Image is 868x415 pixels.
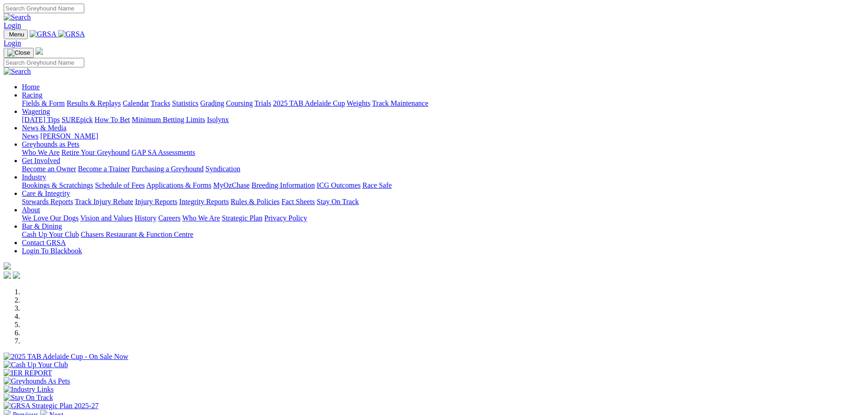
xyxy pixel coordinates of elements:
a: Stay On Track [317,198,359,205]
a: Get Involved [22,157,60,164]
a: Login [4,21,21,29]
a: SUREpick [62,116,92,123]
img: IER REPORT [4,369,52,377]
a: Retire Your Greyhound [62,149,130,156]
a: 2025 TAB Adelaide Cup [273,99,345,107]
a: About [22,206,40,214]
a: Industry [22,173,46,181]
a: Statistics [172,99,199,107]
a: Track Injury Rebate [75,198,133,205]
a: Stewards Reports [22,198,73,205]
a: Results & Replays [67,99,121,107]
a: Greyhounds as Pets [22,140,79,148]
a: Cash Up Your Club [22,231,79,238]
a: Minimum Betting Limits [132,116,205,123]
img: Industry Links [4,385,54,394]
a: Integrity Reports [179,198,229,205]
span: Menu [9,31,24,38]
img: logo-grsa-white.png [36,47,43,55]
img: Cash Up Your Club [4,361,68,369]
a: Weights [347,99,370,107]
img: Greyhounds As Pets [4,377,70,385]
img: GRSA Strategic Plan 2025-27 [4,402,98,410]
a: Syndication [205,165,240,173]
a: Chasers Restaurant & Function Centre [81,231,193,238]
img: twitter.svg [13,272,20,279]
a: MyOzChase [213,181,250,189]
img: Search [4,13,31,21]
a: Purchasing a Greyhound [132,165,204,173]
button: Toggle navigation [4,30,28,39]
a: Trials [254,99,271,107]
a: Login To Blackbook [22,247,82,255]
a: Isolynx [207,116,229,123]
a: Fact Sheets [282,198,315,205]
a: Bookings & Scratchings [22,181,93,189]
img: GRSA [30,30,56,38]
a: Breeding Information [252,181,315,189]
div: Wagering [22,116,864,124]
a: Who We Are [22,149,60,156]
a: Vision and Values [80,214,133,222]
div: News & Media [22,132,864,140]
input: Search [4,4,84,13]
a: Home [22,83,40,91]
a: Coursing [226,99,253,107]
img: facebook.svg [4,272,11,279]
a: Bar & Dining [22,222,62,230]
img: Stay On Track [4,394,53,402]
img: 2025 TAB Adelaide Cup - On Sale Now [4,353,128,361]
a: Wagering [22,108,50,115]
a: News & Media [22,124,67,132]
a: Login [4,39,21,47]
img: Close [7,49,30,56]
a: Injury Reports [135,198,177,205]
img: Search [4,67,31,76]
div: Racing [22,99,864,108]
a: GAP SA Assessments [132,149,195,156]
a: Privacy Policy [264,214,307,222]
div: About [22,214,864,222]
a: Become an Owner [22,165,76,173]
button: Toggle navigation [4,48,34,58]
a: [DATE] Tips [22,116,60,123]
a: Racing [22,91,42,99]
a: Who We Are [182,214,220,222]
img: GRSA [58,30,85,38]
a: Grading [200,99,224,107]
a: Applications & Forms [146,181,211,189]
a: How To Bet [95,116,130,123]
div: Greyhounds as Pets [22,149,864,157]
div: Industry [22,181,864,190]
a: News [22,132,38,140]
input: Search [4,58,84,67]
a: History [134,214,156,222]
a: Care & Integrity [22,190,70,197]
a: Schedule of Fees [95,181,144,189]
a: Tracks [151,99,170,107]
a: Race Safe [362,181,391,189]
a: Strategic Plan [222,214,262,222]
a: Fields & Form [22,99,65,107]
a: We Love Our Dogs [22,214,78,222]
a: [PERSON_NAME] [40,132,98,140]
a: Careers [158,214,180,222]
a: Track Maintenance [372,99,428,107]
a: ICG Outcomes [317,181,360,189]
a: Calendar [123,99,149,107]
a: Contact GRSA [22,239,66,246]
div: Care & Integrity [22,198,864,206]
a: Become a Trainer [78,165,130,173]
a: Rules & Policies [231,198,280,205]
div: Bar & Dining [22,231,864,239]
div: Get Involved [22,165,864,173]
img: logo-grsa-white.png [4,262,11,270]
